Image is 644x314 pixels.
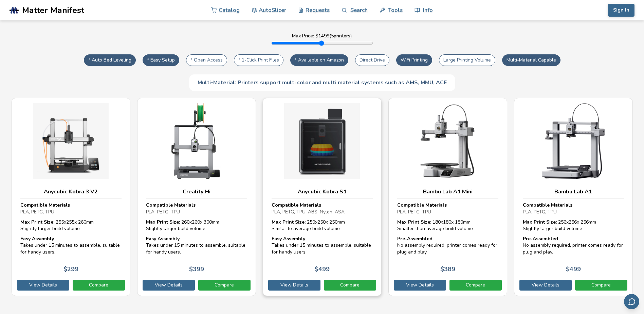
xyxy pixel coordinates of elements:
strong: Max Print Size: [272,219,306,225]
div: No assembly required, printer comes ready for plug and play. [523,235,624,256]
div: 180 x 180 x 180 mm Smaller than average build volume [397,219,498,232]
div: Takes under 15 minutes to assemble, suitable for handy users. [20,235,122,256]
p: $ 499 [566,266,581,273]
strong: Max Print Size: [146,219,180,225]
a: Anycubic Kobra 3 V2Compatible MaterialsPLA, PETG, TPUMax Print Size: 255x255x 260mmSlightly large... [12,98,130,296]
a: View Details [17,280,69,291]
button: Sign In [608,4,634,17]
strong: Compatible Materials [146,202,196,208]
span: PLA, PETG, TPU [523,209,557,215]
a: Compare [324,280,376,291]
button: * 1-Click Print Files [234,54,283,66]
span: Matter Manifest [22,5,84,15]
strong: Compatible Materials [272,202,321,208]
strong: Easy Assembly [20,235,54,242]
button: Send feedback via email [624,294,639,309]
div: Multi-Material: Printers support multi color and multi material systems such as AMS, MMU, ACE [189,74,455,91]
strong: Pre-Assembled [523,235,558,242]
span: PLA, PETG, TPU [397,209,431,215]
h3: Creality Hi [146,188,247,195]
h3: Anycubic Kobra 3 V2 [20,188,122,195]
a: View Details [268,280,320,291]
div: No assembly required, printer comes ready for plug and play. [397,235,498,256]
a: Creality HiCompatible MaterialsPLA, PETG, TPUMax Print Size: 260x260x 300mmSlightly larger build ... [137,98,256,296]
strong: Easy Assembly [272,235,305,242]
div: 250 x 250 x 250 mm Similar to average build volume [272,219,373,232]
span: PLA, PETG, TPU [146,209,180,215]
p: $ 399 [189,266,204,273]
strong: Pre-Assembled [397,235,433,242]
div: Takes under 15 minutes to assemble, suitable for handy users. [272,235,373,256]
button: * Auto Bed Leveling [84,54,136,66]
button: * Available on Amazon [290,54,348,66]
strong: Max Print Size: [397,219,431,225]
a: Compare [73,280,125,291]
strong: Compatible Materials [523,202,572,208]
strong: Compatible Materials [397,202,447,208]
span: PLA, PETG, TPU [20,209,54,215]
h3: Bambu Lab A1 Mini [397,188,498,195]
a: View Details [143,280,195,291]
a: View Details [519,280,572,291]
button: Multi-Material Capable [502,54,560,66]
button: * Open Access [186,54,227,66]
p: $ 299 [63,266,78,273]
strong: Max Print Size: [523,219,557,225]
div: 255 x 255 x 260 mm Slightly larger build volume [20,219,122,232]
p: $ 389 [440,266,455,273]
a: Bambu Lab A1 MiniCompatible MaterialsPLA, PETG, TPUMax Print Size: 180x180x 180mmSmaller than ave... [388,98,507,296]
a: Compare [449,280,502,291]
button: Large Printing Volume [439,54,495,66]
div: 260 x 260 x 300 mm Slightly larger build volume [146,219,247,232]
strong: Easy Assembly [146,235,180,242]
a: Anycubic Kobra S1Compatible MaterialsPLA, PETG, TPU, ABS, Nylon, ASAMax Print Size: 250x250x 250m... [263,98,382,296]
a: Compare [198,280,251,291]
a: View Details [394,280,446,291]
a: Bambu Lab A1Compatible MaterialsPLA, PETG, TPUMax Print Size: 256x256x 256mmSlightly larger build... [514,98,633,296]
button: * Easy Setup [143,54,179,66]
h3: Bambu Lab A1 [523,188,624,195]
a: Compare [575,280,627,291]
strong: Compatible Materials [20,202,70,208]
strong: Max Print Size: [20,219,54,225]
button: WiFi Printing [396,54,432,66]
p: $ 499 [315,266,330,273]
span: PLA, PETG, TPU, ABS, Nylon, ASA [272,209,345,215]
h3: Anycubic Kobra S1 [272,188,373,195]
button: Direct Drive [355,54,389,66]
label: Max Price: $ 1499 ( 5 printers) [292,33,352,39]
div: Takes under 15 minutes to assemble, suitable for handy users. [146,235,247,256]
div: 256 x 256 x 256 mm Slightly larger build volume [523,219,624,232]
